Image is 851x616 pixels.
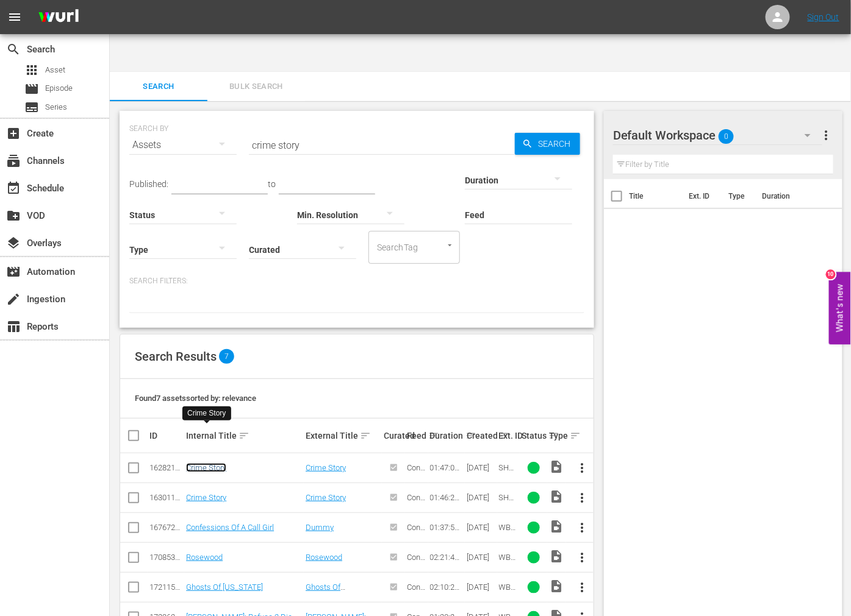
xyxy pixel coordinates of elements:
[568,483,597,512] button: more_vert
[430,428,463,443] div: Duration
[306,463,346,472] a: Crime Story
[630,179,681,213] th: Title
[215,80,298,94] span: Bulk Search
[24,63,39,77] span: Asset
[575,520,590,535] span: more_vert
[45,64,65,76] span: Asset
[533,133,580,155] span: Search
[135,349,217,364] span: Search Results
[499,463,518,481] span: SHF0045F
[499,431,519,441] div: Ext. ID
[568,573,597,602] button: more_vert
[117,80,200,94] span: Search
[129,128,237,162] div: Assets
[149,523,182,532] div: 167672393
[239,430,250,441] span: sort
[45,101,67,113] span: Series
[755,179,828,213] th: Duration
[407,523,425,541] span: Content
[306,428,380,443] div: External Title
[306,553,342,562] a: Rosewood
[549,489,564,504] span: Video
[29,3,88,32] img: ans4CAIJ8jUAAAAAAAAAAAAAAAAAAAAAAAAgQb4GAAAAAAAAAAAAAAAAAAAAAAAAJMjXAAAAAAAAAAAAAAAAAAAAAAAAgAT5G...
[549,459,564,474] span: Video
[522,428,545,443] div: Status
[549,428,564,443] div: Type
[129,276,584,286] p: Search Filters:
[819,121,833,150] button: more_vert
[149,553,182,562] div: 170853065
[149,493,182,502] div: 163011368
[24,100,39,115] span: Series
[430,553,463,562] div: 02:21:41.026
[360,430,371,441] span: sort
[6,264,21,279] span: Automation
[829,272,851,344] button: Open Feedback Widget
[6,42,21,57] span: Search
[575,550,590,565] span: more_vert
[6,319,21,334] span: Reports
[6,154,21,168] span: subscriptions
[808,12,839,22] a: Sign Out
[826,269,836,279] div: 10
[6,126,21,141] span: add_box
[45,82,73,94] span: Episode
[568,453,597,483] button: more_vert
[186,553,223,562] a: Rosewood
[306,493,346,502] a: Crime Story
[819,128,833,143] span: more_vert
[186,463,226,472] a: Crime Story
[7,10,22,24] span: menu
[6,292,21,306] span: Ingestion
[430,463,463,472] div: 01:47:04.460
[306,523,334,532] a: Dummy
[568,543,597,572] button: more_vert
[407,493,425,511] span: Content
[613,118,823,152] div: Default Workspace
[24,82,39,96] span: Episode
[467,428,495,443] div: Created
[467,523,495,532] div: [DATE]
[149,463,182,472] div: 162821630
[549,579,564,593] span: Video
[186,493,226,502] a: Crime Story
[575,580,590,595] span: more_vert
[499,523,516,541] span: WB0332F
[129,179,168,189] span: Published:
[186,582,263,592] a: Ghosts Of [US_STATE]
[549,519,564,534] span: Video
[6,208,21,223] span: create_new_folder
[467,493,495,502] div: [DATE]
[499,582,516,601] span: WB0171F
[407,428,426,443] div: Feed
[467,463,495,472] div: [DATE]
[515,133,580,155] button: Search
[186,428,302,443] div: Internal Title
[568,513,597,542] button: more_vert
[467,553,495,562] div: [DATE]
[467,582,495,592] div: [DATE]
[6,236,21,250] span: Overlays
[430,582,463,592] div: 02:10:20.012
[719,124,734,149] span: 0
[149,582,182,592] div: 172115679
[384,431,403,441] div: Curated
[721,179,755,213] th: Type
[6,181,21,196] span: Schedule
[186,523,274,532] a: Confessions Of A Call Girl
[430,523,463,532] div: 01:37:51.999
[499,493,518,520] span: SHF0045FE
[306,582,346,601] a: Ghosts Of [US_STATE]
[549,549,564,564] span: Video
[219,349,234,364] span: 7
[407,582,425,601] span: Content
[135,394,256,403] span: Found 7 assets sorted by: relevance
[407,553,425,571] span: Content
[575,490,590,505] span: more_vert
[268,179,276,189] span: to
[499,553,516,571] span: WB0186F
[575,461,590,475] span: more_vert
[681,179,721,213] th: Ext. ID
[407,463,425,481] span: Content
[187,408,226,419] div: Crime Story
